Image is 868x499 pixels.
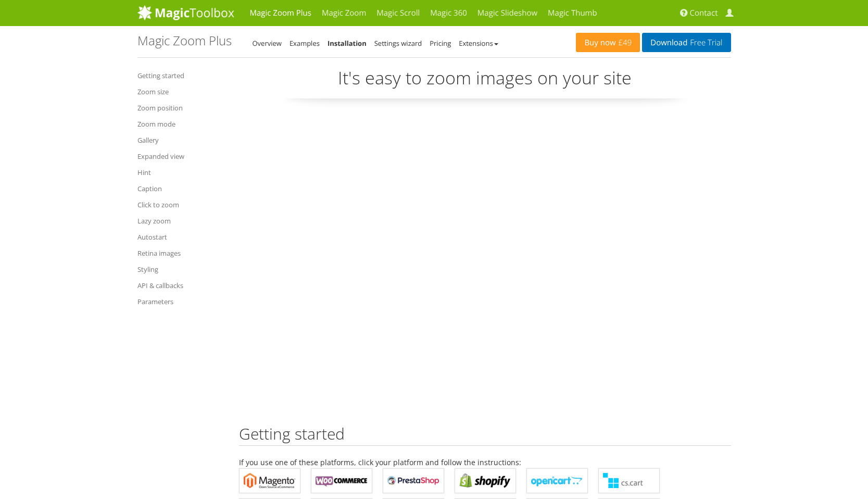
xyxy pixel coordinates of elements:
a: Autostart [137,231,223,243]
a: Lazy zoom [137,215,223,227]
a: Magic Zoom Plus for PrestaShop [383,468,444,493]
a: Buy now£49 [576,33,640,52]
a: Click to zoom [137,198,223,211]
a: Caption [137,182,223,195]
a: Zoom position [137,102,223,114]
b: Magic Zoom Plus for OpenCart [531,473,583,489]
a: Zoom size [137,85,223,98]
p: It's easy to zoom images on your site [239,66,731,98]
a: Installation [328,39,367,48]
a: Zoom mode [137,118,223,130]
b: Magic Zoom Plus for CS-Cart [603,473,655,489]
b: Magic Zoom Plus for Magento [244,473,296,489]
a: Hint [137,166,223,179]
img: MagicToolbox.com - Image tools for your website [137,5,234,20]
a: Gallery [137,134,223,146]
a: Magic Zoom Plus for Magento [239,468,300,493]
a: DownloadFree Trial [642,33,731,52]
a: API & callbacks [137,279,223,292]
h2: Getting started [239,425,731,446]
a: Magic Zoom Plus for Shopify [455,468,516,493]
a: Styling [137,263,223,276]
span: £49 [616,39,632,47]
a: Magic Zoom Plus for WooCommerce [311,468,372,493]
b: Magic Zoom Plus for Shopify [459,473,511,489]
span: Contact [690,8,718,18]
a: Retina images [137,247,223,259]
b: Magic Zoom Plus for WooCommerce [316,473,368,489]
a: Magic Zoom Plus for CS-Cart [598,468,660,493]
span: Free Trial [687,39,722,47]
a: Overview [253,39,282,48]
a: Getting started [137,69,223,82]
h1: Magic Zoom Plus [137,34,232,47]
a: Settings wizard [374,39,422,48]
a: Magic Zoom Plus for OpenCart [526,468,588,493]
a: Examples [290,39,320,48]
b: Magic Zoom Plus for PrestaShop [387,473,439,489]
a: Parameters [137,295,223,308]
a: Pricing [430,39,451,48]
a: Extensions [459,39,498,48]
a: Expanded view [137,150,223,163]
